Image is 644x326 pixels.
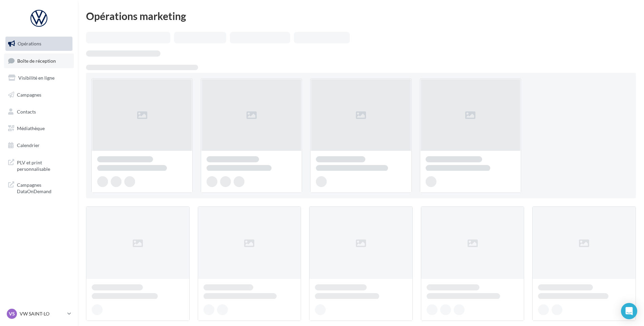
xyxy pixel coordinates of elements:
[4,121,74,136] a: Médiathèque
[20,310,65,317] p: VW SAINT-LO
[17,158,70,172] span: PLV et print personnalisable
[18,41,41,46] span: Opérations
[4,155,74,175] a: PLV et print personnalisable
[17,58,56,63] span: Boîte de réception
[4,88,74,102] a: Campagnes
[9,310,15,317] span: VS
[4,138,74,152] a: Calendrier
[17,142,40,148] span: Calendrier
[86,11,636,21] div: Opérations marketing
[621,303,637,319] div: Open Intercom Messenger
[5,307,72,320] a: VS VW SAINT-LO
[17,180,70,195] span: Campagnes DataOnDemand
[4,71,74,85] a: Visibilité en ligne
[17,108,36,114] span: Contacts
[17,125,45,131] span: Médiathèque
[17,92,41,98] span: Campagnes
[4,178,74,198] a: Campagnes DataOnDemand
[4,37,74,51] a: Opérations
[4,54,74,68] a: Boîte de réception
[4,105,74,119] a: Contacts
[18,75,55,81] span: Visibilité en ligne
